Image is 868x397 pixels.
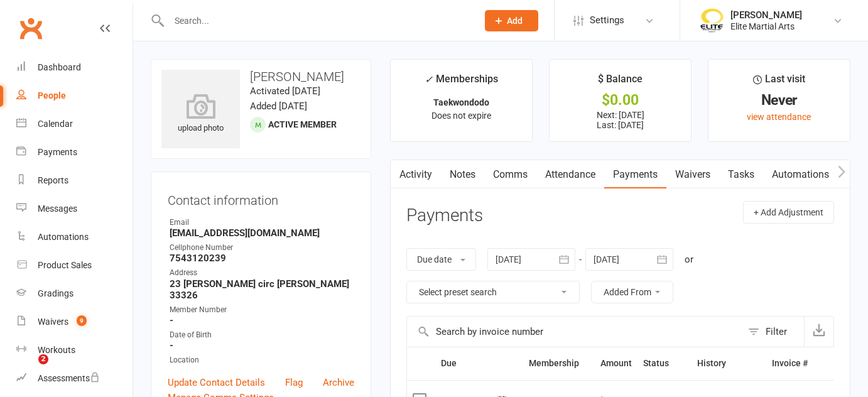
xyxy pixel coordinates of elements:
[16,364,133,393] a: Assessments
[16,138,133,166] a: Payments
[590,6,624,35] span: Settings
[161,70,361,84] h3: [PERSON_NAME]
[391,160,441,189] a: Activity
[433,97,489,107] strong: Taekwondodo
[16,110,133,138] a: Calendar
[170,227,354,239] strong: [EMAIL_ADDRESS][DOMAIN_NAME]
[15,13,46,44] a: Clubworx
[484,160,536,189] a: Comms
[16,195,133,223] a: Messages
[38,317,68,327] div: Waivers
[561,94,680,107] div: $0.00
[38,260,92,270] div: Product Sales
[77,315,87,326] span: 9
[591,281,673,303] button: Added From
[170,267,354,279] div: Address
[170,354,354,366] div: Location
[38,147,77,157] div: Payments
[161,94,240,135] div: upload photo
[720,94,838,107] div: Never
[38,373,100,383] div: Assessments
[604,160,666,189] a: Payments
[561,110,680,130] p: Next: [DATE] Last: [DATE]
[165,12,469,30] input: Search...
[719,160,763,189] a: Tasks
[763,160,838,189] a: Automations
[730,21,802,32] div: Elite Martial Arts
[13,354,43,384] iframe: Intercom live chat
[38,354,48,364] span: 2
[250,85,320,97] time: Activated [DATE]
[168,375,265,390] a: Update Contact Details
[168,188,354,207] h3: Contact information
[170,304,354,316] div: Member Number
[685,252,693,267] div: or
[16,251,133,280] a: Product Sales
[766,347,813,379] th: Invoice #
[268,119,337,129] span: Active member
[594,347,637,379] th: Amount
[38,119,73,129] div: Calendar
[16,280,133,308] a: Gradings
[250,101,307,112] time: Added [DATE]
[170,329,354,341] div: Date of Birth
[323,375,354,390] a: Archive
[699,8,724,33] img: thumb_image1508806937.png
[170,217,354,229] div: Email
[747,112,811,122] a: view attendance
[16,223,133,251] a: Automations
[507,16,523,26] span: Add
[170,278,354,301] strong: 23 [PERSON_NAME] circ [PERSON_NAME] 33326
[441,160,484,189] a: Notes
[536,160,604,189] a: Attendance
[16,53,133,82] a: Dashboard
[38,232,89,242] div: Automations
[170,315,354,326] strong: -
[170,340,354,351] strong: -
[435,347,523,379] th: Due
[407,317,742,347] input: Search by invoice number
[485,10,538,31] button: Add
[743,201,834,224] button: + Add Adjustment
[38,345,75,355] div: Workouts
[766,324,787,339] div: Filter
[38,90,66,101] div: People
[38,175,68,185] div: Reports
[523,347,594,379] th: Membership
[38,62,81,72] div: Dashboard
[285,375,303,390] a: Flag
[598,71,643,94] div: $ Balance
[425,73,433,85] i: ✓
[170,242,354,254] div: Cellphone Number
[38,204,77,214] div: Messages
[730,9,802,21] div: [PERSON_NAME]
[666,160,719,189] a: Waivers
[16,82,133,110] a: People
[692,347,766,379] th: History
[170,253,354,264] strong: 7543120239
[425,71,498,94] div: Memberships
[406,206,483,226] h3: Payments
[431,111,491,121] span: Does not expire
[753,71,805,94] div: Last visit
[406,248,476,271] button: Due date
[742,317,804,347] button: Filter
[38,288,73,298] div: Gradings
[16,336,133,364] a: Workouts
[16,166,133,195] a: Reports
[16,308,133,336] a: Waivers 9
[637,347,692,379] th: Status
